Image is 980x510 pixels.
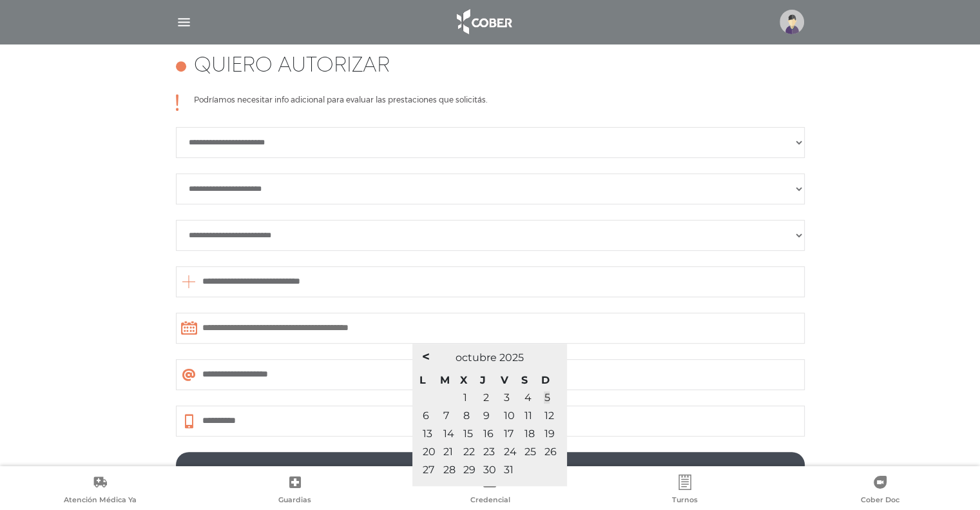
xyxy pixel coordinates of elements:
[483,427,494,440] span: 16
[499,351,524,364] span: 2025
[524,446,536,458] span: 25
[470,495,510,507] span: Credencial
[588,475,783,507] a: Turnos
[463,427,473,440] span: 15
[456,351,497,364] span: octubre
[672,495,698,507] span: Turnos
[544,427,554,440] span: 19
[419,347,433,366] a: <
[422,349,430,364] span: <
[463,391,467,404] a: 1
[780,10,804,34] img: profile-placeholder.svg
[541,374,549,386] span: domingo
[198,475,393,507] a: Guardias
[423,446,436,458] span: 20
[463,464,476,476] span: 29
[443,464,456,476] span: 28
[392,475,588,507] a: Credencial
[524,427,535,440] span: 18
[480,374,486,386] span: jueves
[278,495,311,507] span: Guardias
[544,391,550,404] a: 5
[419,374,426,386] span: lunes
[483,391,489,404] a: 2
[423,409,429,422] span: 6
[504,464,514,476] span: 31
[423,464,434,476] span: 27
[460,374,467,386] span: miércoles
[521,374,528,386] span: sábado
[524,391,532,404] a: 4
[504,446,517,458] span: 24
[782,475,977,507] a: Cober Doc
[524,409,532,422] span: 11
[504,427,514,440] span: 17
[450,6,517,37] img: logo_cober_home-white.png
[443,427,454,440] span: 14
[483,409,490,422] span: 9
[463,446,475,458] span: 22
[544,446,556,458] span: 26
[463,409,470,422] span: 8
[443,446,453,458] span: 21
[176,452,805,478] a: Siguiente
[423,427,432,440] span: 13
[504,391,510,404] a: 3
[443,409,449,422] span: 7
[194,54,390,79] h4: Quiero autorizar
[440,374,450,386] span: martes
[504,409,515,422] span: 10
[544,409,553,422] span: 12
[861,495,899,507] span: Cober Doc
[64,495,137,507] span: Atención Médica Ya
[483,446,495,458] span: 23
[483,464,496,476] span: 30
[176,14,192,30] img: Cober_menu-lines-white.svg
[3,475,198,507] a: Atención Médica Ya
[194,94,487,111] p: Podríamos necesitar info adicional para evaluar las prestaciones que solicitás.
[501,374,508,386] span: viernes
